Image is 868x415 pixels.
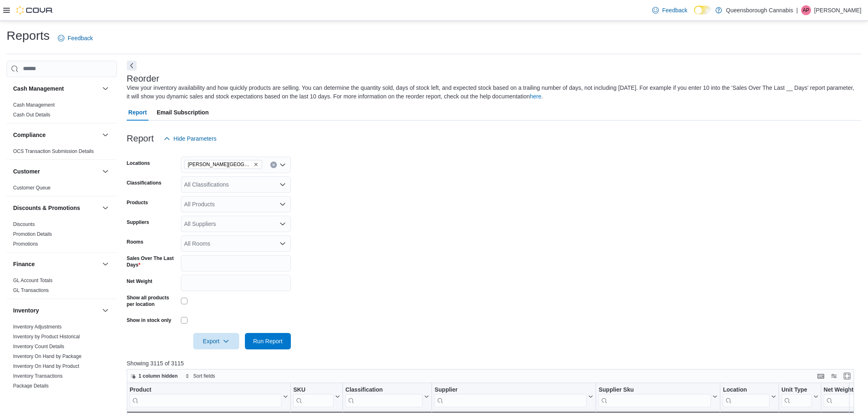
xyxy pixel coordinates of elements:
[160,130,220,147] button: Hide Parameters
[279,240,286,247] button: Open list of options
[253,337,283,345] span: Run Report
[7,100,117,123] div: Cash Management
[13,131,46,139] h3: Compliance
[68,34,93,42] span: Feedback
[662,6,687,14] span: Feedback
[16,6,53,14] img: Cova
[434,386,587,407] div: Supplier
[55,30,96,46] a: Feedback
[816,371,826,381] button: Keyboard shortcuts
[13,306,39,315] h3: Inventory
[130,386,281,394] div: Product
[7,276,117,299] div: Finance
[101,259,110,269] button: Finance
[781,386,812,407] div: Unit Type
[188,160,252,169] span: [PERSON_NAME][GEOGRAPHIC_DATA]
[345,386,429,407] button: Classification
[127,294,178,308] label: Show all products per location
[13,363,79,369] a: Inventory On Hand by Product
[434,386,593,407] button: Supplier
[293,386,333,394] div: SKU
[803,5,809,15] span: AP
[13,278,53,283] a: GL Account Totals
[182,371,218,381] button: Sort fields
[157,104,209,121] span: Email Subscription
[13,260,35,268] h3: Finance
[130,386,281,407] div: Product
[279,181,286,188] button: Open list of options
[694,14,694,15] span: Dark Mode
[13,260,99,268] button: Finance
[254,162,258,167] button: Remove Scott 72 Centre from selection in this group
[13,241,38,247] a: Promotions
[13,148,94,155] span: OCS Transaction Submission Details
[13,363,79,369] span: Inventory On Hand by Product
[649,2,690,18] a: Feedback
[13,204,99,212] button: Discounts & Promotions
[598,386,711,407] div: Supplier Sku
[13,334,80,340] a: Inventory by Product Historical
[842,371,852,381] button: Enter fullscreen
[13,373,63,379] span: Inventory Transactions
[801,5,811,15] div: April Petrie
[814,5,861,15] p: [PERSON_NAME]
[127,359,861,367] p: Showing 3115 of 3115
[13,148,94,154] a: OCS Transaction Submission Details
[694,6,711,14] input: Dark Mode
[13,102,55,108] span: Cash Management
[13,221,35,228] span: Discounts
[245,333,291,349] button: Run Report
[13,167,40,176] h3: Customer
[13,131,99,139] button: Compliance
[345,386,423,394] div: Classification
[128,104,147,121] span: Report
[796,5,798,15] p: |
[723,386,776,407] button: Location
[530,93,541,100] a: here
[13,287,49,293] a: GL Transactions
[174,135,217,143] span: Hide Parameters
[101,130,110,140] button: Compliance
[127,84,857,101] div: View your inventory availability and how quickly products are selling. You can determine the quan...
[127,199,148,206] label: Products
[13,383,49,389] span: Package Details
[13,383,49,389] a: Package Details
[13,241,38,247] span: Promotions
[7,146,117,160] div: Compliance
[127,160,150,166] label: Locations
[13,353,82,359] a: Inventory On Hand by Package
[13,353,82,360] span: Inventory On Hand by Package
[13,344,64,349] a: Inventory Count Details
[13,204,80,212] h3: Discounts & Promotions
[723,386,770,394] div: Location
[598,386,717,407] button: Supplier Sku
[279,201,286,207] button: Open list of options
[13,343,64,350] span: Inventory Count Details
[829,371,839,381] button: Display options
[13,167,99,176] button: Customer
[13,185,50,191] span: Customer Queue
[198,333,234,349] span: Export
[598,386,711,394] div: Supplier Sku
[13,324,62,330] a: Inventory Adjustments
[7,183,117,196] div: Customer
[13,306,99,315] button: Inventory
[127,74,159,84] h3: Reorder
[130,386,288,407] button: Product
[13,112,50,118] a: Cash Out Details
[13,277,53,284] span: GL Account Totals
[127,255,178,268] label: Sales Over The Last Days
[293,386,333,407] div: SKU URL
[781,386,818,407] button: Unit Type
[101,166,110,176] button: Customer
[127,239,144,245] label: Rooms
[127,134,154,144] h3: Report
[434,386,587,394] div: Supplier
[293,386,340,407] button: SKU
[13,231,52,237] span: Promotion Details
[13,84,64,93] h3: Cash Management
[193,333,239,349] button: Export
[345,386,423,407] div: Classification
[781,386,812,394] div: Unit Type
